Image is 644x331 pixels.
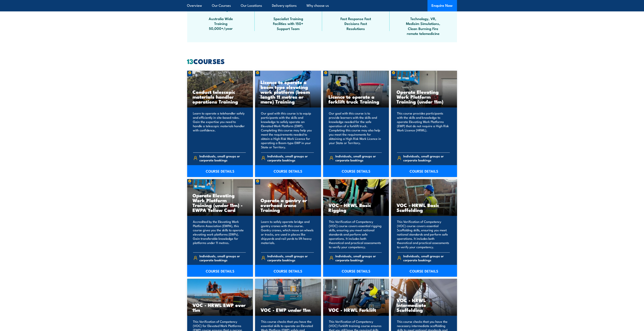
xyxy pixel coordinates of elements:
h3: Operate Elevating Work Platform Training (under 11m) [397,89,452,104]
span: Individuals, small groups or corporate bookings [403,254,450,262]
h2: COURSES [187,58,457,64]
p: This course provides participants with the skills and knowledge to operate Elevating Work Platfor... [397,111,450,149]
h3: VOC - HRWL EWP over 11m [193,302,248,312]
h3: VOC - HRWL Intermediate Scaffolding [397,298,452,312]
p: Our goal with this course is to provide learners with the skills and knowledge needed for the saf... [329,111,382,149]
span: Fast Response Fast Decisions Fast Resolutions [337,16,375,31]
h3: Operate a gantry or overhead crane Training [261,198,316,212]
span: Australia Wide Training 50,000+/year [202,16,240,31]
span: Individuals, small groups or corporate bookings [335,254,382,262]
a: COURSE DETAILS [187,265,253,277]
p: Learn to operate a telehandler safely and efficiently in site-based roles. Gain the expertise you... [193,111,246,149]
h3: Conduct telescopic materials handler operations Training [193,89,248,104]
a: COURSE DETAILS [323,165,389,177]
p: Learn to safely operate bridge and gantry cranes with this course. Gantry cranes, which move on w... [261,219,314,249]
a: COURSE DETAILS [391,165,457,177]
p: This Verification of Competency (VOC) course covers essential rigging skills, ensuring you meet n... [329,219,382,249]
h3: VOC - EWP under 11m [261,307,316,312]
span: Individuals, small groups or corporate bookings [335,154,382,162]
h3: Licence to operate a forklift truck Training [329,94,384,104]
strong: 13 [187,56,194,66]
span: Individuals, small groups or corporate bookings [199,254,246,262]
h3: VOC - HRWL Basic Rigging [329,203,384,212]
h3: VOC - HRWL Basic Scaffolding [397,203,452,212]
h3: Licence to operate a boom type elevating work platform (boom length 11 metres or more) Training [261,80,316,104]
h3: Operate Elevating Work Platform Training (under 11m) - EWPA Yellow Card [193,193,248,212]
span: Individuals, small groups or corporate bookings [403,154,450,162]
a: COURSE DETAILS [255,165,321,177]
span: Individuals, small groups or corporate bookings [199,154,246,162]
span: Specialist Training Facilities with 150+ Support Team [269,16,307,31]
p: This Verification of Competency (VOC) course covers essential Scaffolding skills, ensuring you me... [397,219,450,249]
span: Technology, VR, Medisim Simulations, Clean Burning Fire remote telemedicine [404,16,442,36]
span: Individuals, small groups or corporate bookings [268,254,314,262]
p: Our goal with this course is to equip participants with the skills and knowledge to safely operat... [261,111,314,149]
span: Individuals, small groups or corporate bookings [268,154,314,162]
a: COURSE DETAILS [187,165,253,177]
a: COURSE DETAILS [323,265,389,277]
h3: VOC - HRWL Forklift [329,307,384,312]
a: COURSE DETAILS [255,265,321,277]
a: COURSE DETAILS [391,265,457,277]
p: Accredited by the Elevating Work Platform Association (EWPA), this course gives you the skills to... [193,219,246,249]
